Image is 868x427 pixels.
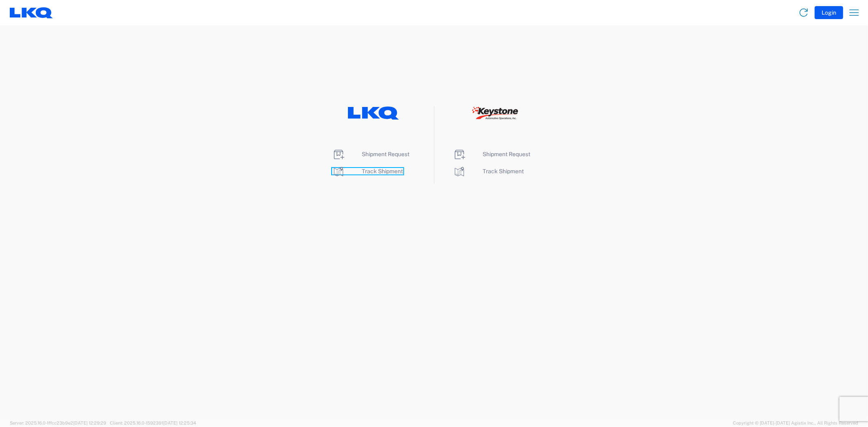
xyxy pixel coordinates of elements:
[453,151,531,157] a: Shipment Request
[163,420,196,425] span: [DATE] 12:25:34
[453,168,524,174] a: Track Shipment
[332,151,410,157] a: Shipment Request
[10,420,106,425] span: Server: 2025.16.0-1ffcc23b9e2
[73,420,106,425] span: [DATE] 12:29:29
[483,168,524,174] span: Track Shipment
[110,420,196,425] span: Client: 2025.16.0-1592391
[483,151,531,157] span: Shipment Request
[362,151,410,157] span: Shipment Request
[733,419,858,427] span: Copyright © [DATE]-[DATE] Agistix Inc., All Rights Reserved
[815,6,843,19] button: Login
[362,168,403,174] span: Track Shipment
[332,168,403,174] a: Track Shipment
